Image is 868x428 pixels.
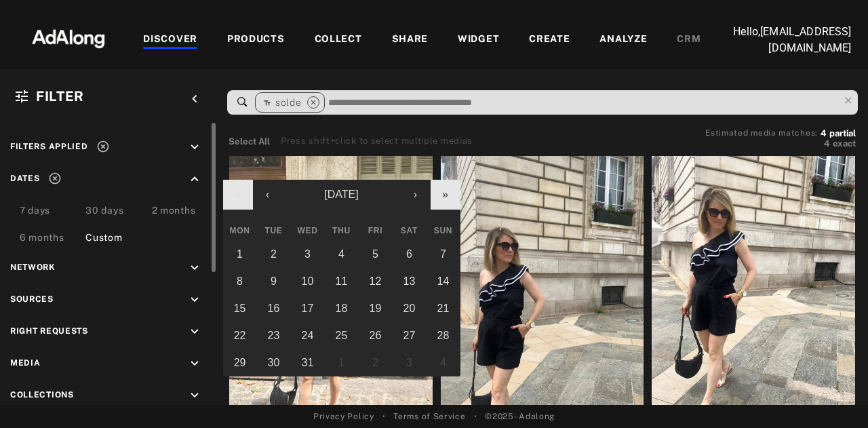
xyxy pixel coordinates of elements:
[229,135,270,149] button: Select All
[821,130,856,137] button: 4partial
[392,32,429,48] div: SHARE
[187,292,202,307] i: keyboard_arrow_down
[187,356,202,371] i: keyboard_arrow_down
[705,137,856,151] button: 4exact
[10,142,88,151] span: Filters applied
[705,128,818,138] span: Estimated media matches:
[281,134,473,148] div: Press shift+click to select multiple medias
[599,32,647,48] div: ANALYZE
[187,388,202,403] i: keyboard_arrow_down
[315,32,362,48] div: COLLECT
[382,410,386,423] span: •
[85,203,123,220] div: 30 days
[821,128,827,138] span: 4
[187,260,202,275] i: keyboard_arrow_down
[485,410,555,423] span: © 2025 - Adalong
[10,390,74,400] span: Collections
[10,262,56,272] span: Network
[529,32,570,48] div: CREATE
[20,203,50,220] div: 7 days
[824,138,830,149] span: 4
[393,410,465,423] a: Terms of Service
[677,32,701,48] div: CRM
[313,410,374,423] a: Privacy Policy
[458,32,499,48] div: WIDGET
[187,92,202,106] i: keyboard_arrow_left
[20,231,64,247] div: 6 months
[800,363,868,428] iframe: Chat Widget
[187,172,202,187] i: keyboard_arrow_up
[36,88,84,104] span: Filter
[10,326,88,336] span: Right Requests
[152,203,196,220] div: 2 months
[275,97,302,108] span: solde
[10,174,40,183] span: Dates
[263,94,302,111] div: solde
[307,96,319,109] i: close
[85,231,122,247] div: Custom
[715,24,851,56] p: Hello, [EMAIL_ADDRESS][DOMAIN_NAME]
[9,17,128,58] img: 63233d7d88ed69de3c212112c67096b6.png
[227,32,285,48] div: PRODUCTS
[10,358,41,368] span: Media
[187,140,202,155] i: keyboard_arrow_down
[10,294,54,304] span: Sources
[143,32,197,48] div: DISCOVER
[474,410,477,423] span: •
[187,324,202,339] i: keyboard_arrow_down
